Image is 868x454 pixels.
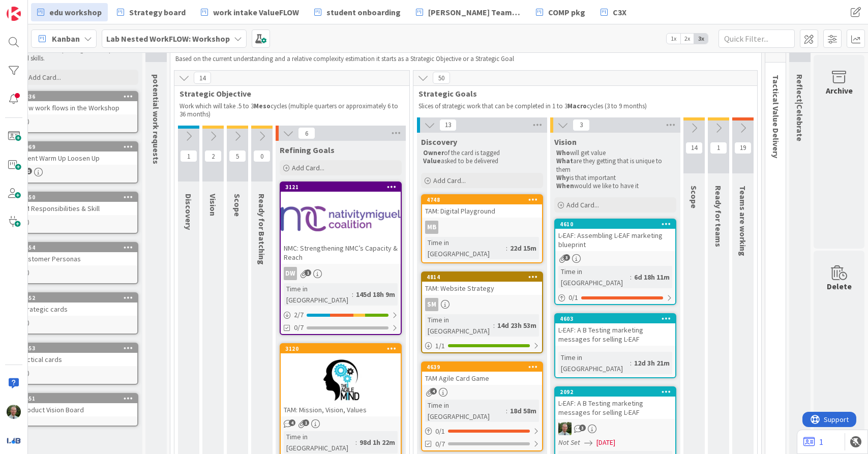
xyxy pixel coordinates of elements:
div: Time in [GEOGRAPHIC_DATA] [425,400,506,422]
span: 1 [305,269,311,276]
p: of the card is tagged [423,149,541,157]
div: 4814 [422,273,542,282]
div: 1554 [22,244,137,251]
span: 1 [303,419,309,426]
div: Time in [GEOGRAPHIC_DATA] [425,314,493,337]
span: C3X [613,6,626,18]
div: MB [425,221,438,234]
span: Ready for teams [713,186,724,247]
div: 4610 [560,221,675,228]
a: student onboarding [308,3,407,21]
div: 1553 [17,344,137,353]
div: 14d 23h 53m [495,320,539,331]
span: 19 [734,142,752,154]
div: Delete [827,280,852,292]
div: 4610L-EAF: Assembling L-EAF marketing blueprint [555,220,675,251]
span: Discovery [421,137,457,147]
span: 14 [685,142,703,154]
div: TAM: Digital Playground [422,204,542,218]
strong: Macro [567,102,587,110]
div: 1552 [17,293,137,302]
span: Add Card... [433,176,466,185]
div: 3120 [281,344,401,353]
div: Time in [GEOGRAPHIC_DATA] [284,283,352,306]
div: 0/1 [422,425,542,438]
span: : [355,437,357,448]
p: Based on the current understanding and a relative complexity estimation it starts as a Strategic ... [175,55,756,63]
span: Strategic Goals [418,88,744,99]
span: : [506,243,507,254]
span: : [493,320,495,331]
span: 3x [694,34,708,44]
div: Event Warm Up Loosen Up [17,152,137,165]
div: TAM: Mission, Vision, Values [281,403,401,416]
span: 0/7 [435,439,445,449]
span: 14 [194,72,211,84]
span: Add Card... [28,73,61,82]
a: Strategy board [111,3,192,21]
span: 3 [563,254,570,261]
div: NMC: Strengthening NMC’s Capacity & Reach [281,241,401,264]
span: 3 [579,425,586,431]
div: SM [422,298,542,311]
span: Tactical Value Delivery [771,75,781,158]
span: Vision [554,137,577,147]
div: 1554Customer Personas [17,243,137,265]
div: 1551Product Vision Board [17,394,137,416]
div: 1551 [22,395,137,402]
div: Time in [GEOGRAPHIC_DATA] [558,266,630,288]
div: 4639 [427,364,542,371]
span: 3 [573,119,590,131]
span: [PERSON_NAME] Team Tracker [428,6,521,18]
div: Time in [GEOGRAPHIC_DATA] [425,237,506,259]
span: Strategy board [129,6,186,18]
span: Teams are working [738,186,748,256]
div: 4748 [422,195,542,204]
p: Work which will take .5 to 3 cycles (multiple quarters or approximately 6 to 36 months) [179,102,404,119]
div: L-EAF: A B Testing marketing messages for selling L-EAF [555,397,675,419]
div: 4814 [427,274,542,281]
a: work intake ValueFLOW [195,3,305,21]
span: 5 [229,150,246,162]
div: 3120TAM: Mission, Vision, Values [281,344,401,416]
a: 1 [803,436,823,448]
span: 13 [439,119,457,131]
div: 1553 [22,345,137,352]
div: 3121NMC: Strengthening NMC’s Capacity & Reach [281,183,401,264]
div: SH [555,422,675,435]
div: 4639 [422,362,542,372]
div: Time in [GEOGRAPHIC_DATA] [284,431,355,453]
span: Strategic Objective [179,88,397,99]
p: will get value [556,149,674,157]
div: Time in [GEOGRAPHIC_DATA] [558,352,630,374]
span: student onboarding [326,6,401,18]
img: Visit kanbanzone.com [7,7,21,21]
span: 0 / 1 [435,426,445,437]
div: 3836 [17,92,137,101]
div: 2/7 [281,309,401,321]
span: Discovery [184,194,194,230]
div: 2092L-EAF: A B Testing marketing messages for selling L-EAF [555,387,675,419]
div: DW [281,267,401,280]
span: Reflect|Celebrate [795,74,805,141]
div: Product Vision Board [17,403,137,416]
div: 4610 [555,220,675,229]
span: 1 [710,142,727,154]
strong: Why [556,173,570,182]
span: : [506,405,507,416]
div: 3120 [285,345,401,352]
span: 0 [253,150,271,162]
span: 4 [289,419,295,426]
input: Quick Filter... [719,29,795,48]
span: Ready for Batching [257,194,267,265]
div: 4748 [427,196,542,203]
div: 1/1 [422,340,542,352]
div: 1552 [22,294,137,301]
div: 3836 [22,93,137,100]
div: 145d 18h 9m [353,289,398,300]
strong: When [556,181,574,190]
span: [DATE] [596,437,615,448]
div: 1550 [17,193,137,202]
div: 98d 1h 22m [357,437,398,448]
div: 3836How work flows in the Workshop [17,92,137,114]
